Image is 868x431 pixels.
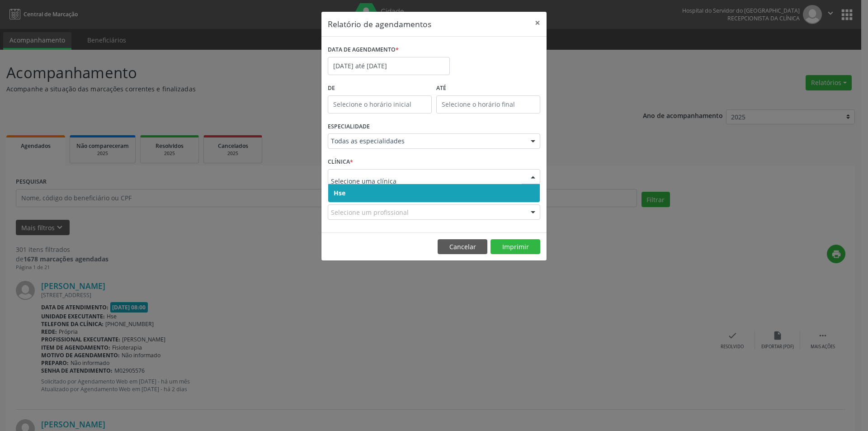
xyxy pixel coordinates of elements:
[331,208,409,217] span: Selecione um profissional
[328,155,353,169] label: CLÍNICA
[491,239,540,255] button: Imprimir
[328,120,370,134] label: ESPECIALIDADE
[436,81,540,95] label: ATÉ
[528,12,547,34] button: Close
[331,137,522,146] span: Todas as especialidades
[328,43,399,57] label: DATA DE AGENDAMENTO
[328,95,432,114] input: Selecione o horário inicial
[328,57,450,75] input: Selecione uma data ou intervalo
[331,172,522,190] input: Selecione uma clínica
[334,189,345,197] span: Hse
[328,81,432,95] label: De
[436,95,540,114] input: Selecione o horário final
[438,239,487,255] button: Cancelar
[328,18,431,30] h5: Relatório de agendamentos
